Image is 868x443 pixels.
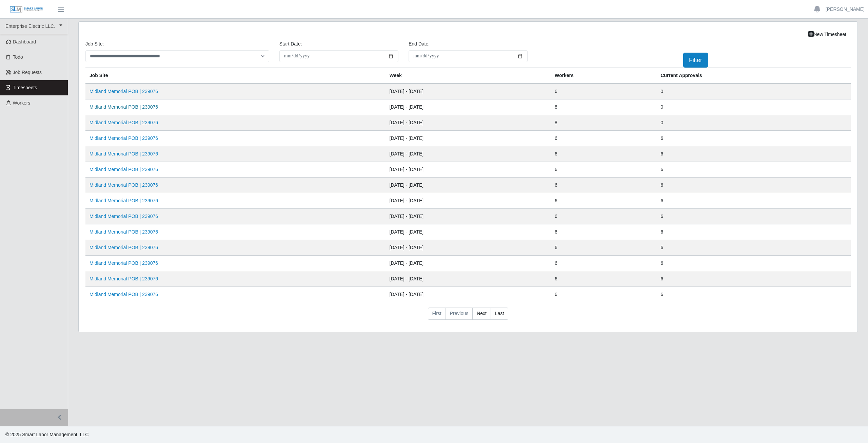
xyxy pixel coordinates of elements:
[656,224,851,240] td: 6
[85,68,386,84] th: job site
[90,104,158,110] a: Midland Memorial POB | 239076
[551,146,656,162] td: 6
[90,260,158,266] a: Midland Memorial POB | 239076
[656,162,851,178] td: 6
[491,308,508,320] a: Last
[90,151,158,156] a: Midland Memorial POB | 239076
[656,115,851,131] td: 0
[826,6,865,13] a: [PERSON_NAME]
[90,135,158,141] a: Midland Memorial POB | 239076
[13,85,37,90] span: Timesheets
[13,54,23,60] span: Todo
[386,178,551,193] td: [DATE] - [DATE]
[472,308,491,320] a: Next
[656,193,851,209] td: 6
[386,224,551,240] td: [DATE] - [DATE]
[656,146,851,162] td: 6
[386,131,551,146] td: [DATE] - [DATE]
[683,53,708,68] button: Filter
[656,68,851,84] th: Current Approvals
[90,214,158,219] a: Midland Memorial POB | 239076
[656,99,851,115] td: 0
[656,209,851,224] td: 6
[551,193,656,209] td: 6
[386,271,551,287] td: [DATE] - [DATE]
[386,287,551,302] td: [DATE] - [DATE]
[656,84,851,99] td: 0
[551,287,656,302] td: 6
[386,162,551,178] td: [DATE] - [DATE]
[90,276,158,281] a: Midland Memorial POB | 239076
[13,70,42,75] span: Job Requests
[90,120,158,125] a: Midland Memorial POB | 239076
[386,256,551,271] td: [DATE] - [DATE]
[13,39,36,44] span: Dashboard
[386,99,551,115] td: [DATE] - [DATE]
[386,193,551,209] td: [DATE] - [DATE]
[409,40,430,48] label: End Date:
[85,308,851,325] nav: pagination
[85,40,104,48] label: job site:
[90,182,158,188] a: Midland Memorial POB | 239076
[551,178,656,193] td: 6
[90,229,158,235] a: Midland Memorial POB | 239076
[90,198,158,203] a: Midland Memorial POB | 239076
[551,131,656,146] td: 6
[386,68,551,84] th: Week
[551,84,656,99] td: 6
[551,224,656,240] td: 6
[386,146,551,162] td: [DATE] - [DATE]
[90,167,158,172] a: Midland Memorial POB | 239076
[386,84,551,99] td: [DATE] - [DATE]
[5,432,88,437] span: © 2025 Smart Labor Management, LLC
[551,271,656,287] td: 6
[551,209,656,224] td: 6
[386,115,551,131] td: [DATE] - [DATE]
[551,240,656,256] td: 6
[551,162,656,178] td: 6
[279,40,302,48] label: Start Date:
[656,271,851,287] td: 6
[656,178,851,193] td: 6
[551,256,656,271] td: 6
[13,100,31,106] span: Workers
[804,29,851,40] a: New Timesheet
[551,99,656,115] td: 8
[656,131,851,146] td: 6
[9,6,43,13] img: SLM Logo
[656,287,851,302] td: 6
[90,245,158,250] a: Midland Memorial POB | 239076
[656,256,851,271] td: 6
[386,240,551,256] td: [DATE] - [DATE]
[90,292,158,297] a: Midland Memorial POB | 239076
[551,68,656,84] th: Workers
[386,209,551,224] td: [DATE] - [DATE]
[656,240,851,256] td: 6
[90,89,158,94] a: Midland Memorial POB | 239076
[551,115,656,131] td: 8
